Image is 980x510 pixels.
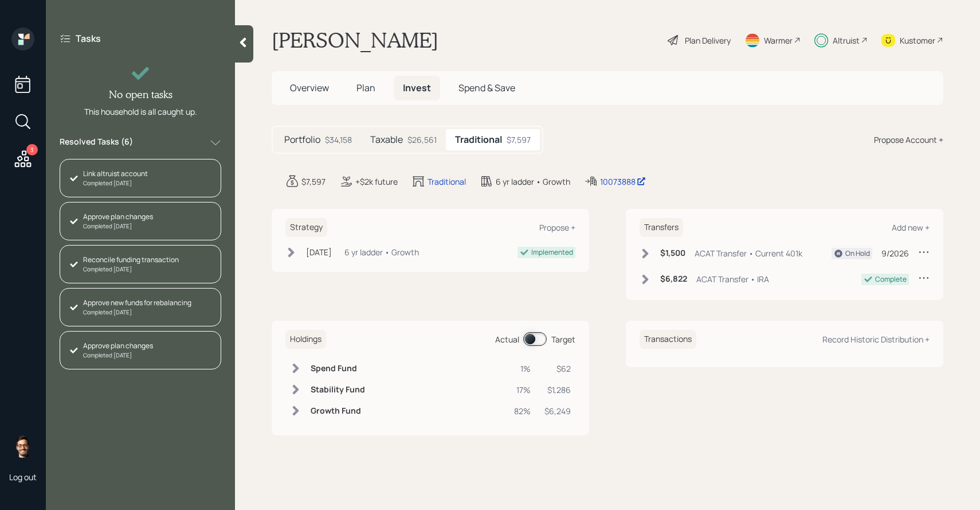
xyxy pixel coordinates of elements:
[356,81,375,94] span: Plan
[833,34,860,46] div: Altruist
[83,298,191,308] div: Approve new funds for rebalancing
[514,405,531,417] div: 82%
[496,176,570,188] div: 6 yr ladder • Growth
[544,363,571,375] div: $62
[874,134,943,146] div: Propose Account +
[83,255,179,265] div: Reconcile funding transaction
[822,334,930,345] div: Record Historic Distribution +
[60,136,133,150] label: Resolved Tasks ( 6 )
[83,169,148,179] div: Link altruist account
[26,144,38,155] div: 3
[764,34,793,46] div: Warmer
[875,274,907,285] div: Complete
[83,179,148,188] div: Completed [DATE]
[311,364,365,373] h6: Spend Fund
[83,212,153,222] div: Approve plan changes
[845,248,870,259] div: On Hold
[539,222,575,233] div: Propose +
[311,385,365,395] h6: Stability Fund
[301,176,326,188] div: $7,597
[531,247,573,258] div: Implemented
[84,106,197,118] div: This household is all caught up.
[9,472,37,482] div: Log out
[660,248,685,258] h6: $1,500
[640,218,683,237] h6: Transfers
[83,351,153,360] div: Completed [DATE]
[696,273,769,285] div: ACAT Transfer • IRA
[311,406,365,416] h6: Growth Fund
[600,176,646,188] div: 10073888
[544,384,571,396] div: $1,286
[285,218,327,237] h6: Strategy
[11,435,34,458] img: sami-boghos-headshot.png
[83,222,153,231] div: Completed [DATE]
[285,330,326,349] h6: Holdings
[640,330,696,349] h6: Transactions
[695,247,802,259] div: ACAT Transfer • Current 401k
[514,384,531,396] div: 17%
[660,274,687,284] h6: $6,822
[455,134,502,145] h5: Traditional
[83,308,191,317] div: Completed [DATE]
[428,176,466,188] div: Traditional
[76,32,101,45] label: Tasks
[507,134,531,146] div: $7,597
[109,88,173,101] h4: No open tasks
[83,341,153,351] div: Approve plan changes
[892,222,930,233] div: Add new +
[407,134,437,146] div: $26,561
[514,363,531,375] div: 1%
[495,333,519,345] div: Actual
[344,246,419,258] div: 6 yr ladder • Growth
[544,405,571,417] div: $6,249
[284,134,320,145] h5: Portfolio
[370,134,403,145] h5: Taxable
[272,28,438,53] h1: [PERSON_NAME]
[403,81,431,94] span: Invest
[290,81,329,94] span: Overview
[685,34,731,46] div: Plan Delivery
[551,333,575,345] div: Target
[83,265,179,274] div: Completed [DATE]
[355,176,398,188] div: +$2k future
[458,81,515,94] span: Spend & Save
[325,134,352,146] div: $34,158
[306,246,332,258] div: [DATE]
[881,247,909,259] div: 9/2026
[900,34,935,46] div: Kustomer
